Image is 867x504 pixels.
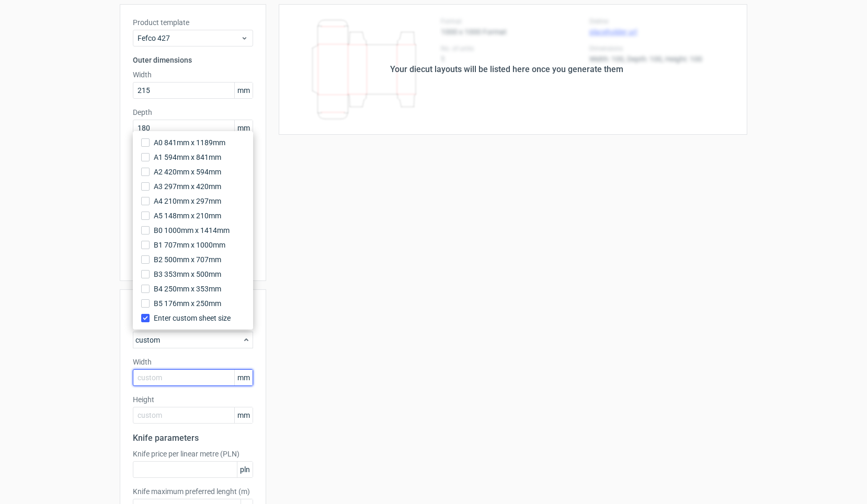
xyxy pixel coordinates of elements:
[154,152,221,162] span: A1 594mm x 841mm
[234,83,253,98] span: mm
[154,284,221,294] span: B4 250mm x 353mm
[154,313,231,323] span: Enter custom sheet size
[133,394,253,405] label: Height
[154,167,221,177] span: A2 420mm x 594mm
[154,225,230,236] span: B0 1000mm x 1414mm
[133,486,253,497] label: Knife maximum preferred lenght (m)
[154,298,221,309] span: B5 176mm x 250mm
[390,63,623,76] div: Your diecut layouts will be listed here once you generate them
[133,432,253,444] h2: Knife parameters
[154,196,221,206] span: A4 210mm x 297mm
[133,407,253,424] input: custom
[237,462,253,477] span: pln
[133,107,253,118] label: Depth
[133,369,253,386] input: custom
[133,17,253,28] label: Product template
[154,240,225,250] span: B1 707mm x 1000mm
[154,181,221,192] span: A3 297mm x 420mm
[154,137,225,148] span: A0 841mm x 1189mm
[154,210,221,221] span: A5 148mm x 210mm
[133,55,253,65] h3: Outer dimensions
[133,357,253,367] label: Width
[154,269,221,279] span: B3 353mm x 500mm
[133,449,253,459] label: Knife price per linear metre (PLN)
[234,407,253,423] span: mm
[234,120,253,136] span: mm
[133,332,253,348] div: custom
[133,69,253,80] label: Width
[138,33,241,43] span: Fefco 427
[154,254,221,265] span: B2 500mm x 707mm
[234,370,253,385] span: mm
